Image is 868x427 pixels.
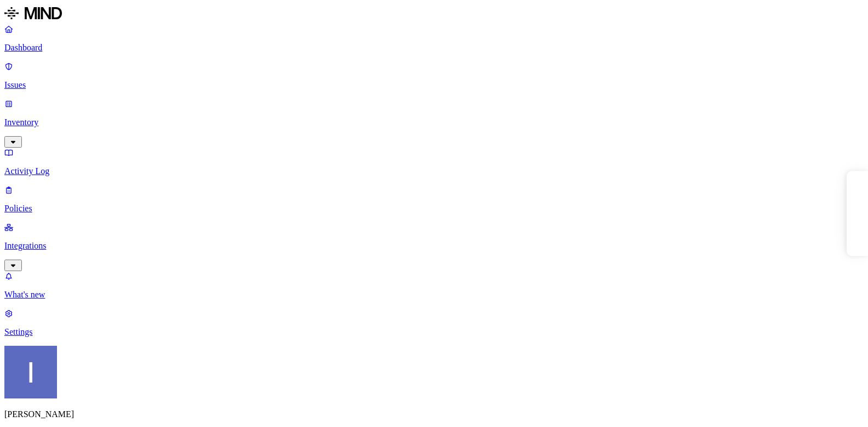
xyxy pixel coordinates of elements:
a: Inventory [4,99,864,146]
a: What's new [4,271,864,300]
p: Issues [4,80,864,90]
a: Activity Log [4,148,864,176]
a: Settings [4,308,864,337]
a: Policies [4,185,864,214]
p: What's new [4,290,864,300]
p: Policies [4,204,864,214]
p: Settings [4,327,864,337]
img: MIND [4,4,62,22]
p: Inventory [4,117,864,127]
a: Integrations [4,222,864,269]
a: MIND [4,4,864,24]
a: Dashboard [4,24,864,53]
p: Dashboard [4,43,864,53]
p: Activity Log [4,166,864,176]
a: Issues [4,61,864,90]
img: Itai Schwartz [4,346,57,398]
p: Integrations [4,241,864,251]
